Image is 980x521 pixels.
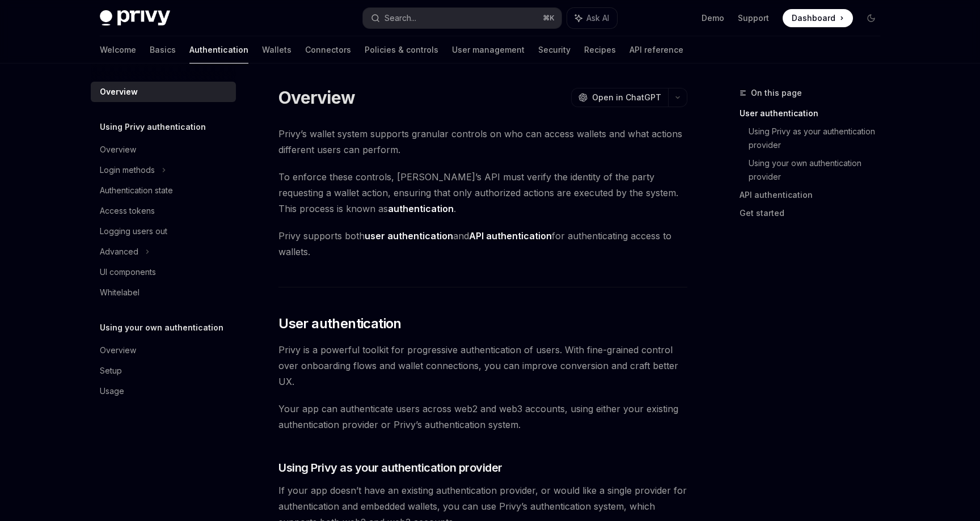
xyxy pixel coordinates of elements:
[749,122,889,154] a: Using Privy as your authentication provider
[91,201,236,221] a: Access tokens
[100,143,136,156] div: Overview
[630,36,683,63] a: API reference
[538,36,571,63] a: Security
[91,139,236,160] a: Overview
[100,265,156,279] div: UI components
[278,342,687,389] span: Privy is a powerful toolkit for progressive authentication of users. With fine-grained control ov...
[278,401,687,433] span: Your app can authenticate users across web2 and web3 accounts, using either your existing authent...
[751,86,802,100] span: On this page
[91,180,236,201] a: Authentication state
[100,384,124,398] div: Usage
[100,204,155,218] div: Access tokens
[702,12,724,24] a: Demo
[91,282,236,303] a: Whitelabel
[100,163,155,177] div: Login methods
[91,262,236,282] a: UI components
[91,340,236,361] a: Overview
[262,36,292,63] a: Wallets
[363,8,561,28] button: Search...⌘K
[189,36,248,63] a: Authentication
[100,321,223,334] h5: Using your own authentication
[469,230,552,242] strong: API authentication
[365,36,438,63] a: Policies & controls
[100,85,138,99] div: Overview
[100,36,136,63] a: Welcome
[738,12,769,24] a: Support
[278,87,355,108] h1: Overview
[792,12,835,24] span: Dashboard
[100,120,206,134] h5: Using Privy authentication
[100,10,170,26] img: dark logo
[584,36,616,63] a: Recipes
[278,169,687,217] span: To enforce these controls, [PERSON_NAME]’s API must verify the identity of the party requesting a...
[91,381,236,401] a: Usage
[586,12,609,24] span: Ask AI
[100,364,122,378] div: Setup
[567,8,617,28] button: Ask AI
[100,286,140,299] div: Whitelabel
[452,36,525,63] a: User management
[100,225,167,238] div: Logging users out
[91,221,236,242] a: Logging users out
[100,184,173,197] div: Authentication state
[592,92,661,103] span: Open in ChatGPT
[305,36,351,63] a: Connectors
[862,9,880,27] button: Toggle dark mode
[740,204,889,222] a: Get started
[91,82,236,102] a: Overview
[278,228,687,260] span: Privy supports both and for authenticating access to wallets.
[749,154,889,186] a: Using your own authentication provider
[278,315,402,333] span: User authentication
[150,36,176,63] a: Basics
[783,9,853,27] a: Dashboard
[365,230,453,242] strong: user authentication
[100,344,136,357] div: Overview
[91,361,236,381] a: Setup
[740,104,889,122] a: User authentication
[100,245,138,259] div: Advanced
[278,126,687,158] span: Privy’s wallet system supports granular controls on who can access wallets and what actions diffe...
[388,203,454,214] strong: authentication
[278,460,502,476] span: Using Privy as your authentication provider
[385,11,416,25] div: Search...
[740,186,889,204] a: API authentication
[571,88,668,107] button: Open in ChatGPT
[543,14,555,23] span: ⌘ K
